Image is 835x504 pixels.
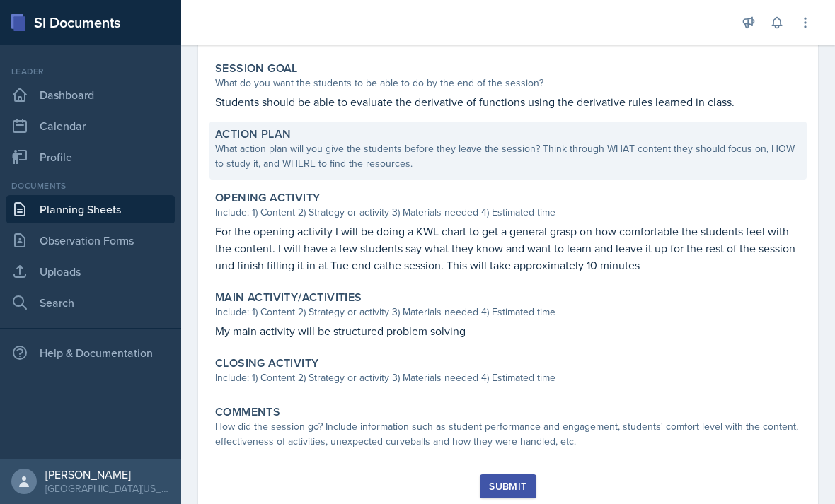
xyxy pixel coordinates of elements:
[6,65,175,78] div: Leader
[215,419,801,449] div: How did the session go? Include information such as student performance and engagement, students'...
[215,356,318,370] label: Closing Activity
[215,322,801,339] p: My main activity will be structured problem solving
[215,291,362,305] label: Main Activity/Activities
[215,223,801,274] p: For the opening activity I will be doing a KWL chart to get a general grasp on how comfortable th...
[489,481,526,492] div: Submit
[6,339,175,367] div: Help & Documentation
[45,467,170,481] div: [PERSON_NAME]
[215,370,801,385] div: Include: 1) Content 2) Strategy or activity 3) Materials needed 4) Estimated time
[215,305,801,320] div: Include: 1) Content 2) Strategy or activity 3) Materials needed 4) Estimated time
[215,405,280,419] label: Comments
[215,93,801,110] p: Students should be able to evaluate the derivative of functions using the derivative rules learne...
[6,112,175,140] a: Calendar
[215,191,320,205] label: Opening Activity
[215,127,291,141] label: Action Plan
[6,180,175,192] div: Documents
[215,141,801,171] div: What action plan will you give the students before they leave the session? Think through WHAT con...
[6,195,175,223] a: Planning Sheets
[45,481,170,496] div: [GEOGRAPHIC_DATA][US_STATE] in [GEOGRAPHIC_DATA]
[215,61,298,76] label: Session Goal
[215,205,801,220] div: Include: 1) Content 2) Strategy or activity 3) Materials needed 4) Estimated time
[480,474,536,498] button: Submit
[6,226,175,254] a: Observation Forms
[6,81,175,109] a: Dashboard
[215,76,801,90] div: What do you want the students to be able to do by the end of the session?
[6,288,175,317] a: Search
[6,257,175,286] a: Uploads
[6,143,175,171] a: Profile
